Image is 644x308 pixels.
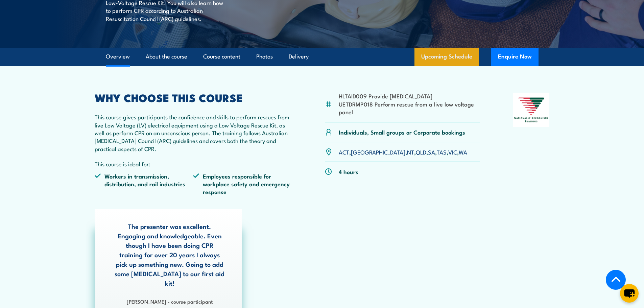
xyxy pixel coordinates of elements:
li: UETDRMP018 Perform rescue from a live low voltage panel [339,100,480,116]
a: Overview [106,48,130,66]
a: QLD [416,148,426,156]
a: TAS [437,148,447,156]
a: Delivery [289,48,309,66]
a: [GEOGRAPHIC_DATA] [351,148,405,156]
a: Course content [203,48,240,66]
li: Employees responsible for workplace safety and emergency response [193,172,292,196]
a: WA [459,148,467,156]
h2: WHY CHOOSE THIS COURSE [95,93,292,102]
p: , , , , , , , [339,148,467,156]
p: 4 hours [339,168,358,175]
li: Workers in transmission, distribution, and rail industries [95,172,193,196]
li: HLTAID009 Provide [MEDICAL_DATA] [339,92,480,100]
a: About the course [146,48,187,66]
button: chat-button [620,284,639,303]
a: ACT [339,148,349,156]
a: Upcoming Schedule [414,48,479,66]
p: This course is ideal for: [95,160,292,168]
p: This course gives participants the confidence and skills to perform rescues from live Low Voltage... [95,113,292,152]
a: Photos [256,48,273,66]
img: Nationally Recognised Training logo. [513,93,550,127]
button: Enquire Now [491,48,539,66]
p: The presenter was excellent. Engaging and knowledgeable. Even though I have been doing CPR traini... [115,221,225,288]
a: VIC [448,148,457,156]
p: Individuals, Small groups or Corporate bookings [339,128,465,136]
a: SA [428,148,435,156]
strong: [PERSON_NAME] - course participant [127,298,213,305]
a: NT [407,148,414,156]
